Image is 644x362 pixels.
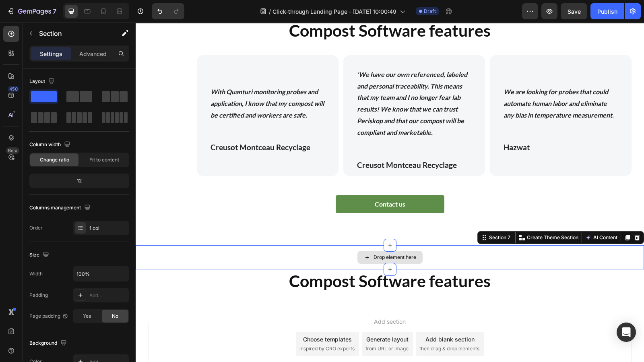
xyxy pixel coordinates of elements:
[53,6,56,16] p: 7
[561,3,587,19] button: Save
[29,139,72,150] div: Column width
[238,232,281,238] div: Drop element here
[75,65,188,96] strong: With Quanturi monitoring probes and application, I know that my compost will be certified and wor...
[29,312,68,320] div: Page padding
[79,50,107,58] p: Advanced
[83,312,91,320] span: Yes
[29,224,43,232] div: Order
[40,156,69,163] span: Change ratio
[89,156,119,163] span: Fit to content
[590,3,624,19] button: Publish
[29,250,51,261] div: Size
[221,48,332,114] strong: 'We have our own referenced, labeled and personal traceability. This means that my team and I no ...
[73,267,129,281] input: Auto
[39,29,105,38] p: Section
[354,33,496,153] div: Background Image
[231,312,273,321] div: Generate layout
[368,65,478,96] strong: We are looking for probes that could automate human labor and eliminate any bias in temperature m...
[239,178,270,186] p: Contact us
[391,211,443,219] p: Create Theme Section
[29,338,68,349] div: Background
[617,323,636,342] div: Open Intercom Messenger
[167,312,216,321] div: Choose templates
[284,323,344,330] span: then drag & drop elements
[8,86,19,92] div: 450
[31,175,128,186] div: 12
[29,292,48,299] div: Padding
[230,323,273,330] span: from URL or image
[200,173,309,191] a: Contact us
[448,210,483,220] button: AI Content
[164,323,219,330] span: inspired by CRO experts
[272,7,396,16] span: Click-through Landing Page - [DATE] 10:00:49
[112,312,118,320] span: No
[29,76,56,87] div: Layout
[136,23,644,362] iframe: Design area
[235,295,273,303] span: Add section
[424,8,436,15] span: Draft
[6,147,19,154] div: Beta
[61,33,203,153] div: Background Image
[597,7,617,16] div: Publish
[40,50,62,58] p: Settings
[290,312,339,321] div: Add blank section
[352,211,376,219] div: Section 7
[89,292,127,299] div: Add...
[75,120,175,129] strong: Creusot Montceau Recyclage
[29,270,43,277] div: Width
[89,225,127,232] div: 1 col
[152,3,184,19] div: Undo/Redo
[568,8,581,15] span: Save
[13,247,496,270] h2: Compost Software features
[269,7,271,16] span: /
[368,120,482,130] p: Hazwat
[221,138,321,147] strong: Creusot Montceau Recyclage
[29,203,92,213] div: Columns management
[3,3,60,19] button: 7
